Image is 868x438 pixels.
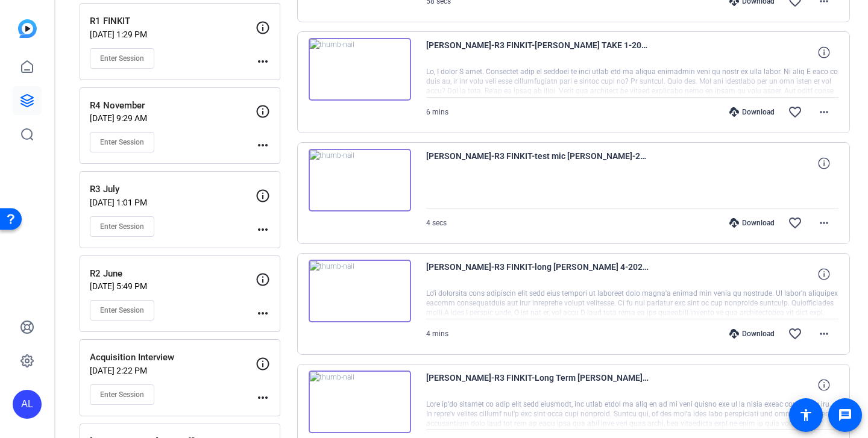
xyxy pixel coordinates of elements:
[90,113,256,123] p: [DATE] 9:29 AM
[100,222,144,231] span: Enter Session
[426,108,448,116] span: 6 mins
[309,371,411,433] img: thumb-nail
[426,330,448,338] span: 4 mins
[723,218,781,228] div: Download
[309,38,411,101] img: thumb-nail
[90,48,154,69] button: Enter Session
[13,390,42,419] div: AL
[256,54,270,69] mat-icon: more_horiz
[90,183,256,196] p: R3 July
[309,149,411,211] img: thumb-nail
[90,366,256,375] p: [DATE] 2:22 PM
[788,216,802,230] mat-icon: favorite_border
[256,138,270,152] mat-icon: more_horiz
[309,260,411,322] img: thumb-nail
[90,132,154,152] button: Enter Session
[90,267,256,281] p: R2 June
[817,327,831,341] mat-icon: more_horiz
[723,107,781,117] div: Download
[256,306,270,321] mat-icon: more_horiz
[426,38,649,67] span: [PERSON_NAME]-R3 FINKIT-[PERSON_NAME] TAKE 1-2025-07-10-10-17-50-617-0
[100,390,144,399] span: Enter Session
[817,105,831,119] mat-icon: more_horiz
[100,137,144,147] span: Enter Session
[426,371,649,399] span: [PERSON_NAME]-R3 FINKIT-Long Term [PERSON_NAME] 3-2025-07-10-09-57-45-565-0
[100,305,144,315] span: Enter Session
[256,222,270,237] mat-icon: more_horiz
[723,329,781,339] div: Download
[426,149,649,178] span: [PERSON_NAME]-R3 FINKIT-test mic [PERSON_NAME]-2025-07-10-10-16-47-472-0
[90,99,256,113] p: R4 November
[90,351,256,364] p: Acquisition Interview
[788,105,802,119] mat-icon: favorite_border
[90,300,154,321] button: Enter Session
[90,281,256,291] p: [DATE] 5:49 PM
[838,408,852,422] mat-icon: message
[426,260,649,289] span: [PERSON_NAME]-R3 FINKIT-long [PERSON_NAME] 4-2025-07-10-10-03-15-155-0
[788,327,802,341] mat-icon: favorite_border
[817,216,831,230] mat-icon: more_horiz
[90,14,256,28] p: R1 FINKIT
[18,19,37,38] img: blue-gradient.svg
[799,408,813,422] mat-icon: accessibility
[256,390,270,405] mat-icon: more_horiz
[90,30,256,39] p: [DATE] 1:29 PM
[90,384,154,405] button: Enter Session
[90,198,256,207] p: [DATE] 1:01 PM
[90,216,154,237] button: Enter Session
[100,54,144,63] span: Enter Session
[426,219,447,227] span: 4 secs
